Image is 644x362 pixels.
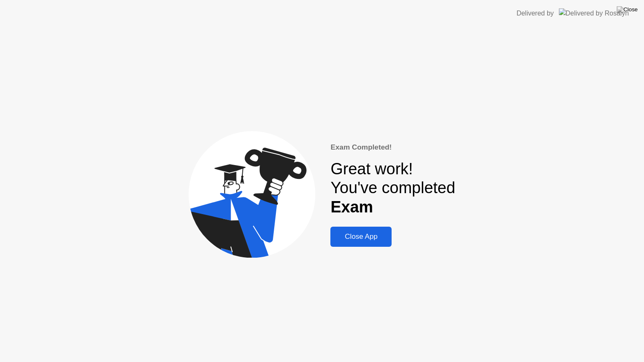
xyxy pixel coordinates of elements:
[333,233,389,241] div: Close App
[559,8,629,18] img: Delivered by Rosalyn
[330,142,455,153] div: Exam Completed!
[330,160,455,217] div: Great work! You've completed
[330,227,392,247] button: Close App
[517,8,554,18] div: Delivered by
[617,6,638,13] img: Close
[330,198,373,216] b: Exam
